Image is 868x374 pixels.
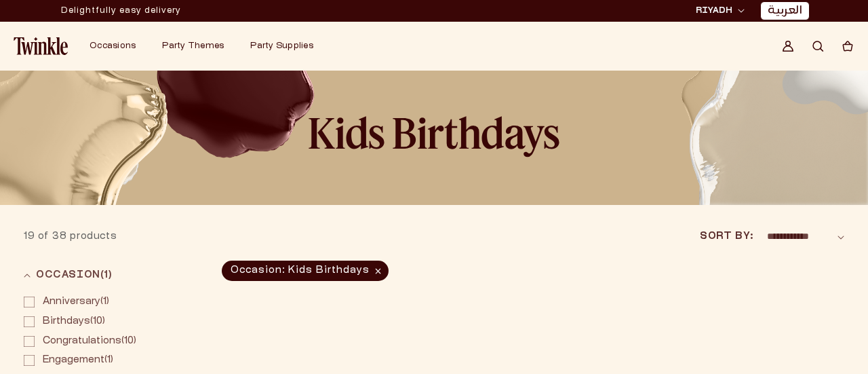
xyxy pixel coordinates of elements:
[222,261,389,281] span: Occasion: Kids Birthdays
[81,33,154,60] summary: Occasions
[90,41,136,52] a: Occasions
[162,41,224,52] a: Party Themes
[100,271,113,280] span: (1)
[692,4,749,18] button: RIYADH
[43,336,136,348] span: (10)
[220,261,390,281] a: Occasion: Kids Birthdays
[696,5,732,17] span: RIYADH
[36,268,113,282] span: Occasion
[250,42,313,50] span: Party Supplies
[242,33,332,60] summary: Party Supplies
[43,297,100,306] span: Anniversary
[43,316,105,328] span: (10)
[768,4,802,18] a: العربية
[803,31,833,61] summary: Search
[61,1,181,21] p: Delightfully easy delivery
[162,42,224,50] span: Party Themes
[43,355,113,367] span: (1)
[43,356,104,364] span: Engagement
[700,229,753,244] label: Sort by:
[43,317,90,326] span: Birthdays
[43,337,121,345] span: Congratulations
[24,232,117,241] span: 19 of 38 products
[61,1,181,21] div: Announcement
[154,33,242,60] summary: Party Themes
[250,41,313,52] a: Party Supplies
[14,37,68,55] img: Twinkle
[43,297,109,308] span: (1)
[24,258,200,293] summary: Occasion (1 selected)
[90,42,136,50] span: Occasions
